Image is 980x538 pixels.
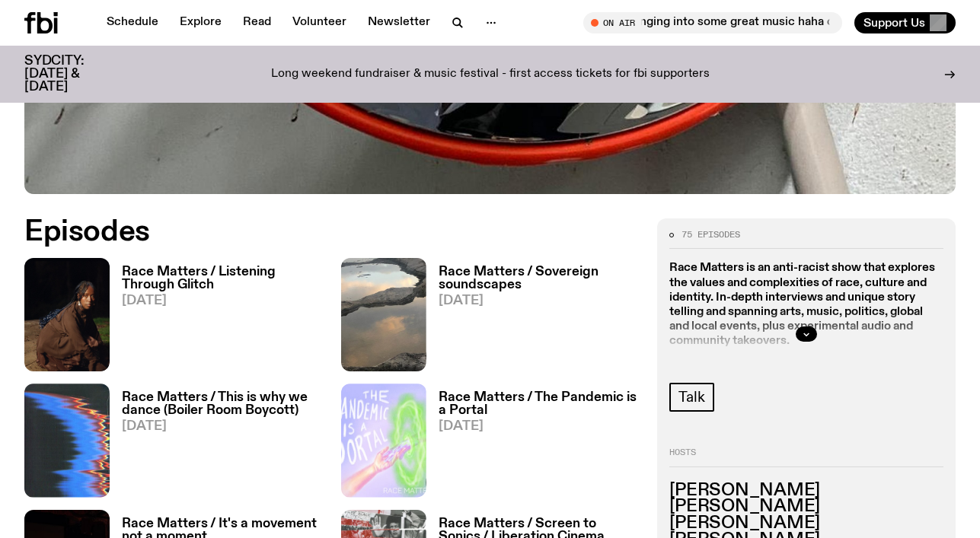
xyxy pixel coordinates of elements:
span: 75 episodes [682,231,740,239]
h2: Hosts [669,448,943,466]
a: Race Matters / Listening Through Glitch[DATE] [110,266,323,371]
img: Fetle crouches in a park at night. They are wearing a long brown garment and looking solemnly int... [24,258,110,371]
a: Race Matters / The Pandemic is a Portal[DATE] [426,391,640,497]
button: On AirMornings with [PERSON_NAME] / Springing into some great music haha do u see what i did ther... [583,12,842,33]
h3: [PERSON_NAME] [669,515,943,532]
a: Schedule [97,12,168,33]
a: Volunteer [283,12,356,33]
h3: Race Matters / Sovereign soundscapes [439,266,640,291]
h3: Race Matters / Listening Through Glitch [122,266,323,291]
h2: Episodes [24,218,639,246]
span: [DATE] [439,420,640,433]
a: Race Matters / Sovereign soundscapes[DATE] [426,266,640,371]
a: Talk [669,383,713,412]
h3: [PERSON_NAME] [PERSON_NAME] [669,482,943,515]
span: Support Us [863,16,925,30]
h3: SYDCITY: [DATE] & [DATE] [24,55,122,94]
h3: Race Matters / This is why we dance (Boiler Room Boycott) [122,391,323,417]
p: Long weekend fundraiser & music festival - first access tickets for fbi supporters [271,68,710,81]
h3: Race Matters / The Pandemic is a Portal [439,391,640,417]
a: Newsletter [359,12,439,33]
span: [DATE] [122,294,323,307]
span: Talk [678,389,704,406]
span: [DATE] [122,420,323,433]
span: [DATE] [439,294,640,307]
img: A sandstone rock on the coast with puddles of ocean water. The water is clear, and it's reflectin... [341,258,426,371]
a: Explore [171,12,231,33]
a: Race Matters / This is why we dance (Boiler Room Boycott)[DATE] [110,391,323,497]
img: A spectral view of a waveform, warped and glitched [24,384,110,497]
button: Support Us [854,12,956,33]
a: Read [234,12,280,33]
strong: Race Matters is an anti-racist show that explores the values and complexities of race, culture an... [669,262,935,347]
